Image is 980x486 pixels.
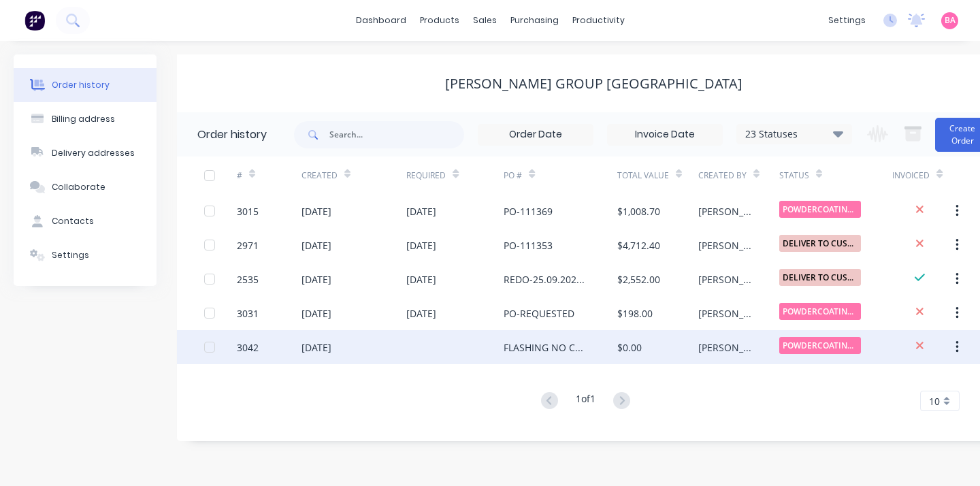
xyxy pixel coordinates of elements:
[779,157,893,194] div: Status
[14,238,157,272] button: Settings
[406,157,504,194] div: Required
[779,337,861,354] span: POWDERCOATING/S...
[608,125,722,145] input: Invoice Date
[945,14,955,27] span: BA
[504,238,553,253] div: PO-111353
[892,157,957,194] div: Invoiced
[698,157,779,194] div: Created By
[406,272,436,287] div: [DATE]
[779,303,861,320] span: POWDERCOATING/S...
[504,306,574,321] div: PO-REQUESTED
[301,204,331,218] div: [DATE]
[617,238,660,253] div: $4,712.40
[197,127,267,143] div: Order history
[504,204,553,218] div: PO-111369
[237,340,259,355] div: 3042
[237,157,301,194] div: #
[329,121,464,148] input: Search...
[478,125,593,145] input: Order Date
[698,340,752,355] div: [PERSON_NAME]
[413,10,466,31] div: products
[52,249,89,261] div: Settings
[566,10,632,31] div: productivity
[52,147,135,159] div: Delivery addresses
[237,169,242,182] div: #
[617,169,669,182] div: Total Value
[52,79,110,91] div: Order history
[237,238,259,253] div: 2971
[52,181,105,193] div: Collaborate
[504,272,590,287] div: REDO-25.09.2025 INCORRECT COLOUR PO-111138
[406,169,446,182] div: Required
[617,272,660,287] div: $2,552.00
[576,391,595,411] div: 1 of 1
[349,10,413,31] a: dashboard
[14,136,157,170] button: Delivery addresses
[301,238,331,253] div: [DATE]
[779,235,861,252] span: DELIVER TO CUST...
[14,170,157,204] button: Collaborate
[504,169,522,182] div: PO #
[698,204,752,218] div: [PERSON_NAME]
[301,306,331,321] div: [DATE]
[617,157,698,194] div: Total Value
[504,340,590,355] div: FLASHING NO CHARGE
[504,10,566,31] div: purchasing
[14,102,157,136] button: Billing address
[698,272,752,287] div: [PERSON_NAME]
[301,169,338,182] div: Created
[698,238,752,253] div: [PERSON_NAME]
[779,269,861,286] span: DELIVER TO CUST...
[14,204,157,238] button: Contacts
[779,169,809,182] div: Status
[445,76,742,92] div: [PERSON_NAME] Group [GEOGRAPHIC_DATA]
[406,238,436,253] div: [DATE]
[929,394,940,408] span: 10
[892,169,930,182] div: Invoiced
[406,306,436,321] div: [DATE]
[52,215,94,227] div: Contacts
[617,340,642,355] div: $0.00
[52,113,115,125] div: Billing address
[237,204,259,218] div: 3015
[301,340,331,355] div: [DATE]
[301,157,407,194] div: Created
[406,204,436,218] div: [DATE]
[237,306,259,321] div: 3031
[617,306,653,321] div: $198.00
[617,204,660,218] div: $1,008.70
[504,157,617,194] div: PO #
[237,272,259,287] div: 2535
[698,306,752,321] div: [PERSON_NAME]
[466,10,504,31] div: sales
[737,127,851,142] div: 23 Statuses
[14,68,157,102] button: Order history
[24,10,45,31] img: Factory
[821,10,872,31] div: settings
[301,272,331,287] div: [DATE]
[698,169,747,182] div: Created By
[779,201,861,218] span: POWDERCOATING/S...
